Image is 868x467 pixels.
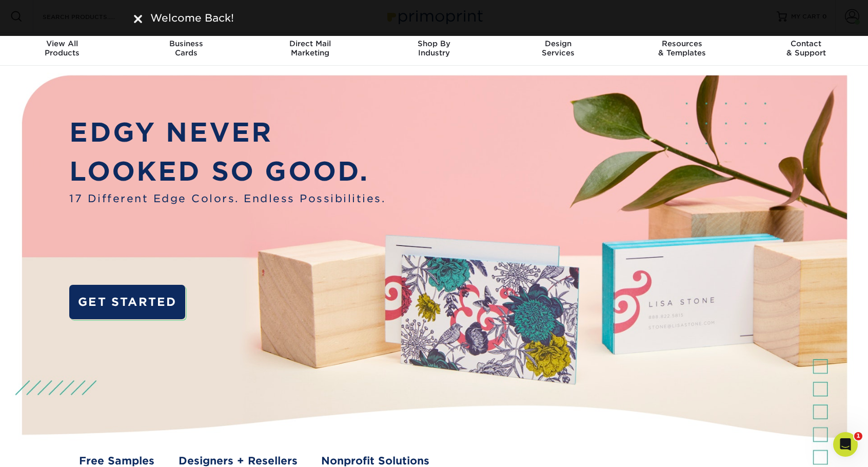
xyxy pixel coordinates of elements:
a: Contact& Support [744,33,868,66]
span: Shop By [372,39,496,48]
span: 1 [854,432,862,440]
span: 17 Different Edge Colors. Endless Possibilities. [69,191,385,206]
p: EDGY NEVER [69,113,385,152]
span: Contact [744,39,868,48]
a: BusinessCards [124,33,248,66]
div: Cards [124,39,248,57]
img: close [134,15,142,23]
div: Industry [372,39,496,57]
div: & Support [744,39,868,57]
div: Marketing [248,39,372,57]
div: Services [496,39,620,57]
span: Direct Mail [248,39,372,48]
iframe: Intercom live chat [833,432,858,457]
iframe: Google Customer Reviews [3,436,87,463]
span: Design [496,39,620,48]
a: Shop ByIndustry [372,33,496,66]
span: Resources [620,39,744,48]
a: GET STARTED [69,285,185,319]
span: Welcome Back! [150,12,234,24]
a: DesignServices [496,33,620,66]
span: Business [124,39,248,48]
div: & Templates [620,39,744,57]
a: Resources& Templates [620,33,744,66]
p: LOOKED SO GOOD. [69,152,385,191]
a: Direct MailMarketing [248,33,372,66]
